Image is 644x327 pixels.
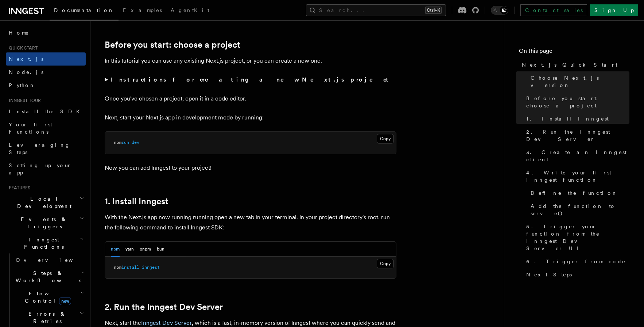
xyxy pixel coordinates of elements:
a: 1. Install Inngest [523,112,629,125]
a: Node.js [6,66,86,79]
a: 6. Trigger from code [523,255,629,268]
a: Python [6,79,86,92]
span: new [59,297,71,305]
span: Quick start [6,45,38,51]
span: dev [132,140,139,145]
a: Sign Up [590,4,638,16]
a: 4. Write your first Inngest function [523,166,629,186]
span: Documentation [54,7,114,13]
span: Home [9,29,29,36]
a: Examples [119,2,166,20]
a: Next Steps [523,268,629,281]
button: Flow Controlnew [13,287,86,307]
a: 3. Create an Inngest client [523,146,629,166]
a: Home [6,26,86,39]
span: Your first Functions [9,122,52,135]
span: Install the SDK [9,109,84,114]
span: Events & Triggers [6,216,79,230]
a: 5. Trigger your function from the Inngest Dev Server UI [523,220,629,255]
a: Your first Functions [6,118,86,138]
span: Before you start: choose a project [526,95,629,109]
span: inngest [142,265,160,270]
span: Inngest Functions [6,236,79,251]
span: Leveraging Steps [9,142,70,155]
button: Events & Triggers [6,213,86,233]
button: pnpm [140,242,151,257]
a: Next.js [6,52,86,66]
span: Inngest tour [6,98,41,103]
span: Next.js [9,56,43,62]
a: Next.js Quick Start [519,58,629,71]
span: 5. Trigger your function from the Inngest Dev Server UI [526,223,629,252]
a: Setting up your app [6,159,86,179]
p: With the Next.js app now running running open a new tab in your terminal. In your project directo... [105,212,396,233]
a: Leveraging Steps [6,138,86,159]
span: install [121,265,139,270]
button: npm [111,242,120,257]
p: Once you've chosen a project, open it in a code editor. [105,94,396,104]
span: run [121,140,129,145]
a: Add the function to serve() [528,200,629,220]
button: Toggle dark mode [491,6,508,15]
span: npm [114,140,121,145]
kbd: Ctrl+K [425,7,442,14]
a: Documentation [50,2,119,20]
span: 4. Write your first Inngest function [526,169,629,184]
a: Before you start: choose a project [523,92,629,112]
a: Before you start: choose a project [105,40,240,50]
span: Python [9,82,35,88]
span: Features [6,185,30,191]
a: 2. Run the Inngest Dev Server [523,125,629,146]
span: Setting up your app [9,162,71,176]
a: Overview [13,253,86,267]
span: Steps & Workflows [13,269,81,284]
button: Search...Ctrl+K [306,4,446,16]
span: Define the function [531,189,618,197]
a: AgentKit [166,2,214,20]
p: Now you can add Inngest to your project! [105,163,396,173]
span: Next Steps [526,271,572,278]
span: 2. Run the Inngest Dev Server [526,128,629,143]
span: 1. Install Inngest [526,115,609,122]
button: bun [157,242,164,257]
span: Flow Control [13,290,80,304]
a: Choose Next.js version [528,71,629,92]
a: 2. Run the Inngest Dev Server [105,302,223,312]
button: Inngest Functions [6,233,86,253]
button: Copy [377,259,394,268]
summary: Instructions for creating a new Next.js project [105,75,396,85]
p: In this tutorial you can use any existing Next.js project, or you can create a new one. [105,56,396,66]
p: Next, start your Next.js app in development mode by running: [105,113,396,123]
a: Inngest Dev Server [141,319,192,326]
a: 1. Install Inngest [105,196,168,206]
button: Local Development [6,192,86,213]
span: 6. Trigger from code [526,258,626,265]
span: npm [114,265,121,270]
span: Choose Next.js version [531,74,629,89]
button: Steps & Workflows [13,267,86,287]
span: Local Development [6,195,79,210]
span: Errors & Retries [13,310,79,325]
span: Next.js Quick Start [522,61,617,68]
strong: Instructions for creating a new Next.js project [111,76,391,83]
span: Add the function to serve() [531,202,629,217]
a: Install the SDK [6,105,86,118]
span: Node.js [9,69,43,75]
span: Overview [16,257,91,263]
a: Contact sales [520,4,587,16]
button: Copy [377,134,394,143]
span: AgentKit [171,7,209,13]
span: 3. Create an Inngest client [526,149,629,163]
button: yarn [125,242,134,257]
span: Examples [123,7,162,13]
h4: On this page [519,47,629,58]
a: Define the function [528,186,629,200]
